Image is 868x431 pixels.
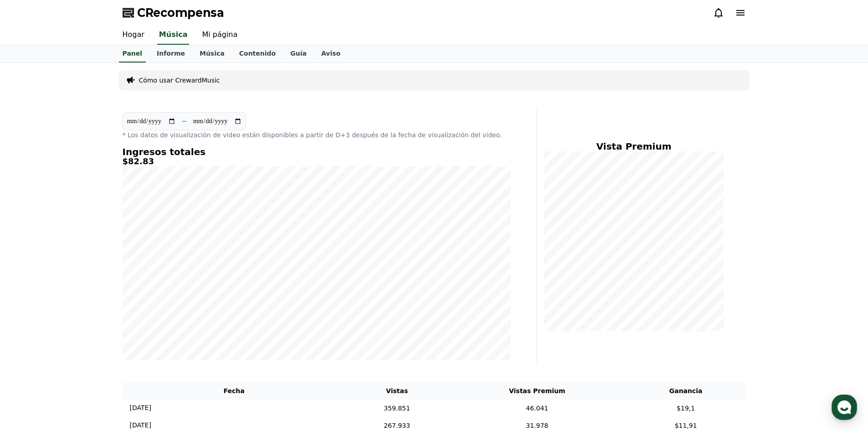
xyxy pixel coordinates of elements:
font: Música [159,30,188,39]
font: Panel [123,50,143,57]
font: 359.851 [384,404,410,411]
font: * Los datos de visualización de video están disponibles a partir de D+3 después de la fecha de vi... [123,131,502,139]
font: [DATE] [130,421,151,429]
a: Música [157,26,190,45]
a: Messages [60,289,118,312]
font: Ingresos totales [123,146,206,157]
font: Vistas [386,387,408,395]
font: [DATE] [130,404,151,411]
font: Vistas Premium [509,387,565,395]
font: 31.978 [526,421,548,429]
font: 267.933 [384,421,410,429]
a: Cómo usar CrewardMusic [139,76,220,85]
a: Mi página [195,26,245,45]
span: Settings [135,303,157,310]
font: Aviso [321,50,340,57]
font: 46.041 [526,404,548,411]
font: $19,1 [677,404,695,411]
font: Cómo usar CrewardMusic [139,77,220,84]
font: $11,91 [675,421,697,429]
a: Informe [149,45,192,62]
font: Mi página [202,30,237,39]
font: CRecompensa [137,6,224,19]
a: CRecompensa [123,5,224,20]
a: Hogar [115,26,152,45]
font: ~ [181,117,187,125]
a: Home [3,289,60,312]
font: Hogar [123,30,144,39]
font: Guía [290,50,307,57]
a: Guía [283,45,314,62]
a: Música [192,45,232,62]
font: Vista Premium [596,141,672,152]
font: Contenido [239,50,276,57]
a: Aviso [314,45,348,62]
font: Música [200,50,225,57]
span: Home [23,303,39,310]
font: Fecha [223,387,244,395]
span: Messages [76,303,103,311]
font: $82.83 [123,156,154,166]
a: Panel [119,45,146,62]
font: Informe [157,50,185,57]
font: Ganancia [669,387,703,395]
a: Contenido [232,45,283,62]
a: Settings [118,289,175,312]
